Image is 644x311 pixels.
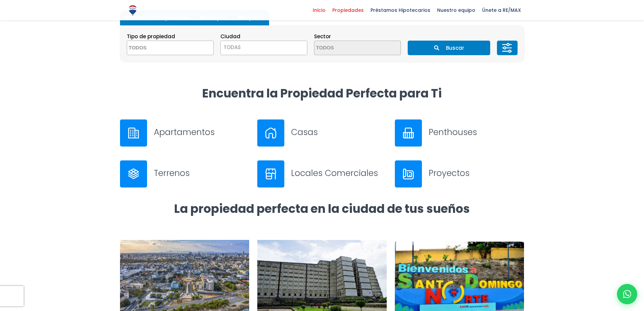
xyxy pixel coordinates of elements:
[221,43,307,52] span: TODAS
[154,167,249,179] h3: Terrenos
[479,5,524,15] span: Únete a RE/MAX
[127,4,139,16] img: Logo de REMAX
[220,41,307,55] span: TODAS
[174,200,470,217] strong: La propiedad perfecta en la ciudad de tus sueños
[395,119,524,147] a: Penthouses
[429,126,524,138] h3: Penthouses
[309,5,329,15] span: Inicio
[314,33,331,40] span: Sector
[434,5,479,15] span: Nuestro equipo
[154,126,249,138] h3: Apartamentos
[395,160,524,187] a: Proyectos
[220,33,240,40] span: Ciudad
[408,41,490,55] button: Buscar
[291,167,387,179] h3: Locales Comerciales
[127,33,175,40] span: Tipo de propiedad
[127,41,193,55] textarea: Search
[429,167,524,179] h3: Proyectos
[291,126,387,138] h3: Casas
[257,119,387,147] a: Casas
[314,41,380,55] textarea: Search
[202,85,442,102] strong: Encuentra la Propiedad Perfecta para Ti
[367,5,434,15] span: Préstamos Hipotecarios
[120,160,249,187] a: Terrenos
[257,160,387,187] a: Locales Comerciales
[329,5,367,15] span: Propiedades
[120,119,249,147] a: Apartamentos
[223,44,241,51] span: TODAS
